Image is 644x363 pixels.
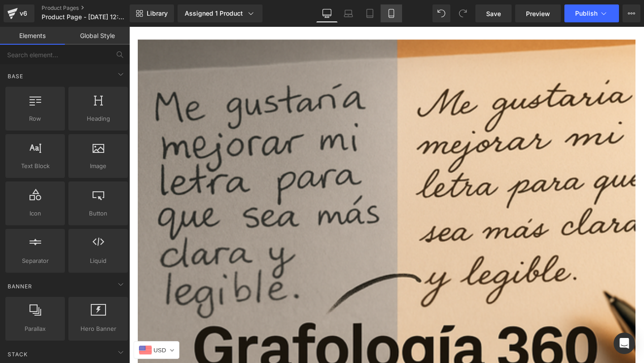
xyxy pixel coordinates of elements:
span: Library [147,9,168,17]
span: Base [7,72,24,80]
span: Save [486,9,501,18]
button: More [623,4,640,22]
span: Heading [71,114,125,123]
button: Undo [432,4,450,22]
a: v6 [4,4,34,22]
div: Assigned 1 Product [185,9,255,18]
span: Icon [8,209,62,218]
span: Row [8,114,62,123]
span: Product Page - [DATE] 12:07:14 [42,13,127,21]
a: Tablet [359,4,381,22]
span: USD [25,336,39,343]
span: Text Block [8,161,62,171]
span: Parallax [8,324,62,333]
a: Preview [515,4,561,22]
span: Hero Banner [71,324,125,333]
span: Button [71,209,125,218]
a: Product Pages [42,4,144,12]
a: Mobile [381,4,402,22]
div: Open Intercom Messenger [614,333,635,354]
button: Publish [564,4,619,22]
a: Laptop [338,4,359,22]
span: Publish [575,10,597,17]
span: Liquid [71,256,125,266]
a: Desktop [316,4,338,22]
a: New Library [130,4,174,22]
span: Stack [7,350,29,359]
span: Preview [526,9,550,18]
span: Separator [8,256,62,266]
span: Image [71,161,125,171]
a: Global Style [65,27,130,45]
button: Redo [454,4,472,22]
div: v6 [18,8,29,19]
span: Banner [7,282,33,291]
